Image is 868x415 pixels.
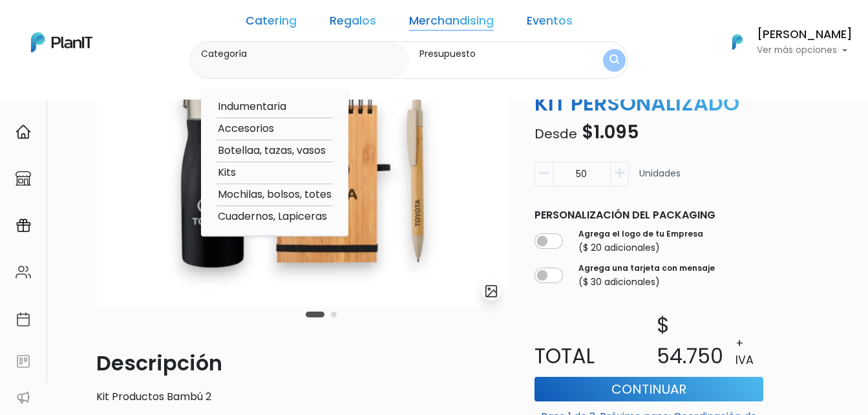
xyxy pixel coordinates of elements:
h6: [PERSON_NAME] [757,29,852,41]
img: people-662611757002400ad9ed0e3c099ab2801c6687ba6c219adb57efc949bc21e19d.svg [16,264,31,280]
p: Unidades [639,167,681,192]
p: ($ 30 adicionales) [578,275,715,289]
button: PlanIt Logo [PERSON_NAME] Ver más opciones [715,25,852,59]
a: Eventos [527,16,573,31]
a: Merchandising [409,16,494,31]
button: Carousel Page 2 [331,312,337,317]
img: PlanIt Logo [723,28,752,56]
img: search_button-432b6d5273f82d61273b3651a40e1bd1b912527efae98b1b7a1b2c0702e16a8d.svg [609,54,619,67]
label: Agrega una tarjeta con mensaje [578,262,715,274]
span: $1.095 [582,120,639,145]
a: Regalos [330,16,376,31]
p: Ver más opciones [757,46,852,55]
span: Desde [535,125,577,143]
img: calendar-87d922413cdce8b2cf7b7f5f62616a5cf9e4887200fb71536465627b3292af00.svg [16,312,31,327]
div: Carousel Pagination [302,306,340,322]
a: Catering [246,16,297,31]
option: Cuadernos, Lapiceras [217,209,333,225]
option: Mochilas, bolsos, totes [217,187,333,203]
p: Kit Productos Bambú 2 [96,389,509,405]
img: gallery-light [484,284,499,299]
p: + IVA [736,335,763,369]
img: marketplace-4ceaa7011d94191e9ded77b95e3339b90024bf715f7c57f8cf31f2d8c509eaba.svg [16,171,31,186]
button: Carousel Page 1 (Current Slide) [306,312,324,317]
p: KIT PERSONALIZADO [527,88,771,119]
option: Indumentaria [217,99,333,115]
img: image__copia___copia___copia___copia___copia___copia___copia___copia___copia_-Photoroom.jpg [96,27,509,306]
p: Descripción [96,348,509,379]
img: PlanIt Logo [31,32,92,52]
p: $ 54.750 [657,310,736,372]
option: Kits [217,165,333,181]
img: partners-52edf745621dab592f3b2c58e3bca9d71375a7ef29c3b500c9f145b62cc070d4.svg [16,390,31,405]
img: home-e721727adea9d79c4d83392d1f703f7f8bce08238fde08b1acbfd93340b81755.svg [16,124,31,140]
p: Total [527,341,649,372]
label: Categoría [201,47,404,61]
div: ¿Necesitás ayuda? [67,12,186,37]
img: feedback-78b5a0c8f98aac82b08bfc38622c3050aee476f2c9584af64705fc4e61158814.svg [16,354,31,369]
label: Presupuesto [419,47,579,61]
option: Accesorios [217,121,333,137]
label: Agrega el logo de tu Empresa [578,228,703,240]
p: ($ 20 adicionales) [578,241,703,255]
img: campaigns-02234683943229c281be62815700db0a1741e53638e28bf9629b52c665b00959.svg [16,218,31,233]
option: Botellaa, tazas, vasos [217,143,333,159]
p: Personalización del packaging [535,207,763,223]
button: Continuar [535,377,763,401]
